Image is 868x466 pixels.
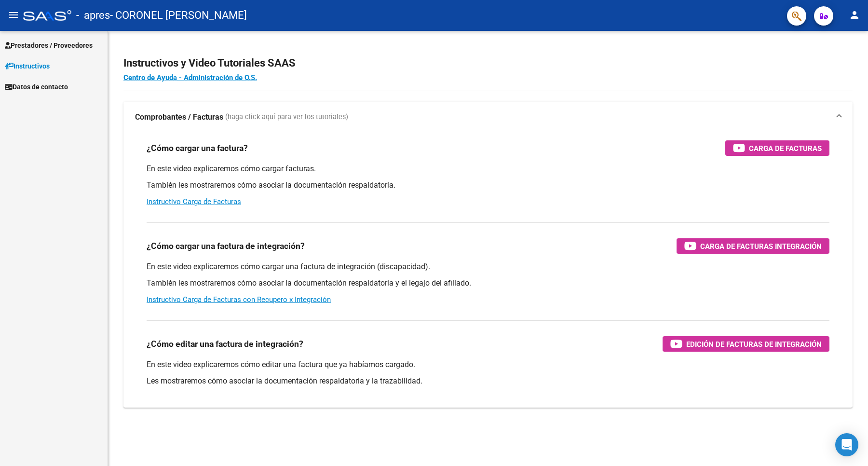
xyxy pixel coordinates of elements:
[677,238,829,254] button: Carga de Facturas Integración
[147,180,829,191] p: También les mostraremos cómo asociar la documentación respaldatoria.
[835,433,858,456] div: Open Intercom Messenger
[849,9,860,21] mat-icon: person
[147,261,829,272] p: En este video explicaremos cómo cargar una factura de integración (discapacidad).
[110,5,247,26] span: - CORONEL [PERSON_NAME]
[225,112,348,123] span: (haga click aquí para ver los tutoriales)
[147,337,303,351] h3: ¿Cómo editar una factura de integración?
[8,9,19,21] mat-icon: menu
[123,54,853,72] h2: Instructivos y Video Tutoriales SAAS
[147,164,829,174] p: En este video explicaremos cómo cargar facturas.
[147,239,305,253] h3: ¿Cómo cargar una factura de integración?
[686,338,822,350] span: Edición de Facturas de integración
[147,295,331,304] a: Instructivo Carga de Facturas con Recupero x Integración
[123,102,853,133] mat-expansion-panel-header: Comprobantes / Facturas (haga click aquí para ver los tutoriales)
[5,61,50,71] span: Instructivos
[5,40,93,51] span: Prestadores / Proveedores
[5,82,68,92] span: Datos de contacto
[76,5,110,26] span: - apres
[147,197,241,206] a: Instructivo Carga de Facturas
[663,336,829,352] button: Edición de Facturas de integración
[135,112,223,123] strong: Comprobantes / Facturas
[123,73,257,82] a: Centro de Ayuda - Administración de O.S.
[147,359,829,370] p: En este video explicaremos cómo editar una factura que ya habíamos cargado.
[725,140,829,156] button: Carga de Facturas
[147,141,248,155] h3: ¿Cómo cargar una factura?
[123,133,853,408] div: Comprobantes / Facturas (haga click aquí para ver los tutoriales)
[147,376,829,386] p: Les mostraremos cómo asociar la documentación respaldatoria y la trazabilidad.
[749,142,822,154] span: Carga de Facturas
[147,278,829,288] p: También les mostraremos cómo asociar la documentación respaldatoria y el legajo del afiliado.
[700,240,822,252] span: Carga de Facturas Integración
